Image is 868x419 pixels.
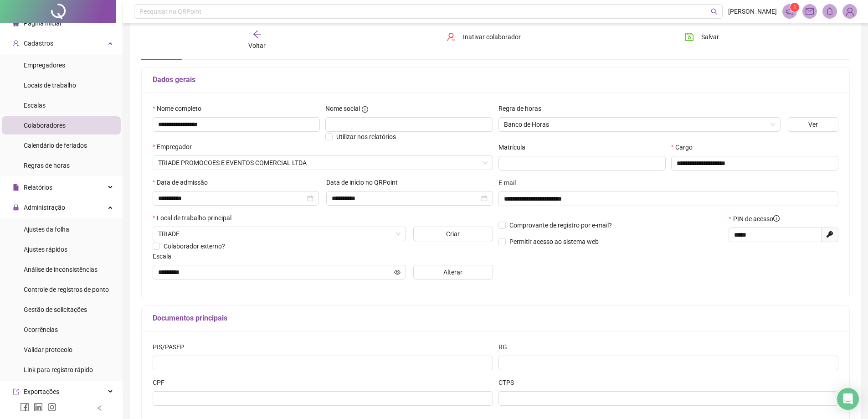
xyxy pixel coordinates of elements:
[443,267,462,277] span: Alterar
[24,82,76,89] span: Locais de trabalho
[773,215,780,222] span: info-circle
[24,306,87,313] span: Gestão de solicitações
[793,4,796,10] span: 1
[806,7,814,16] span: mail
[788,117,838,132] button: Ver
[728,6,777,16] span: [PERSON_NAME]
[440,30,528,44] button: Inativar colaborador
[509,238,599,245] span: Permitir acesso ao sistema web
[671,142,699,152] label: Cargo
[13,184,19,191] span: file
[24,102,46,109] span: Escalas
[164,243,225,250] span: Colaborador externo?
[24,142,87,149] span: Calendário de feriados
[24,326,58,333] span: Ocorrências
[463,32,521,42] span: Inativar colaborador
[153,142,198,152] label: Empregador
[13,20,19,26] span: home
[711,8,718,15] span: search
[336,133,396,140] span: Utilizar nos relatórios
[153,251,177,261] label: Escala
[413,227,493,241] button: Criar
[498,342,513,352] label: RG
[498,103,547,114] label: Regra de horas
[252,30,262,39] span: arrow-left
[47,403,56,412] span: instagram
[97,405,103,411] span: left
[678,30,726,44] button: Salvar
[24,266,98,273] span: Análise de inconsistências
[24,162,70,169] span: Regras de horas
[24,246,67,253] span: Ajustes rápidos
[34,403,43,412] span: linkedin
[394,269,401,275] span: eye
[808,119,818,129] span: Ver
[447,32,456,41] span: user-delete
[153,342,190,352] label: PIS/PASEP
[498,142,531,152] label: Matrícula
[24,184,52,191] span: Relatórios
[153,74,838,85] h5: Dados gerais
[786,7,794,16] span: notification
[504,118,775,131] span: Banco de Horas
[24,62,65,69] span: Empregadores
[790,3,799,12] sup: 1
[24,226,69,233] span: Ajustes da folha
[153,378,170,388] label: CPF
[701,32,719,42] span: Salvar
[158,227,401,241] span: AVENIDA DOUTOR ROSALVO DE ALMEIDA TELLES 2040
[685,32,694,41] span: save
[248,42,266,49] span: Voltar
[362,106,368,113] span: info-circle
[13,40,19,47] span: user-add
[733,214,780,224] span: PIN de acesso
[13,204,19,211] span: lock
[158,156,488,170] span: TRIADE PROMOCOES E EVENTOS COMERCIAL LTDA
[153,177,214,187] label: Data de admissão
[326,177,404,187] label: Data de início no QRPoint
[24,122,66,129] span: Colaboradores
[24,40,53,47] span: Cadastros
[509,222,612,229] span: Comprovante de registro por e-mail?
[826,7,834,16] span: bell
[837,388,859,410] div: Open Intercom Messenger
[24,286,109,293] span: Controle de registros de ponto
[24,366,93,373] span: Link para registro rápido
[843,5,857,18] img: 80778
[153,103,207,114] label: Nome completo
[498,378,520,388] label: CTPS
[13,388,19,395] span: export
[498,178,522,188] label: E-mail
[24,204,65,211] span: Administração
[153,313,838,324] h5: Documentos principais
[24,388,59,395] span: Exportações
[446,229,460,239] span: Criar
[24,346,72,353] span: Validar protocolo
[153,213,237,223] label: Local de trabalho principal
[24,20,61,27] span: Página inicial
[20,403,29,412] span: facebook
[325,103,360,114] span: Nome social
[413,265,493,279] button: Alterar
